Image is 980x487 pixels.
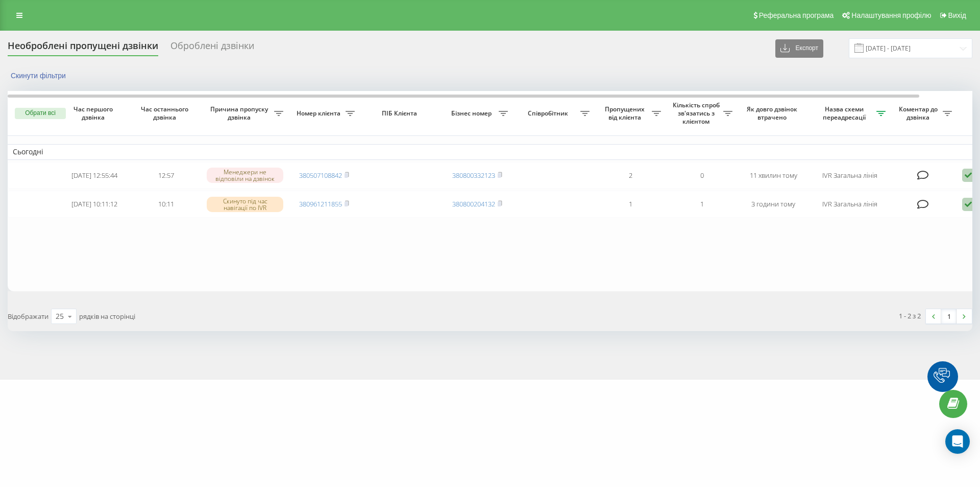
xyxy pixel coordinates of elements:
[671,101,723,125] span: Кількість спроб зв'язатись з клієнтом
[130,191,202,218] td: 10:11
[518,109,580,118] span: Співробітник
[945,429,970,454] div: Open Intercom Messenger
[666,162,738,189] td: 0
[447,109,499,118] span: Бізнес номер
[293,109,346,118] span: Номер клієнта
[59,191,130,218] td: [DATE] 10:11:12
[207,105,274,121] span: Причина пропуску дзвінка
[666,191,738,218] td: 1
[896,105,943,121] span: Коментар до дзвінка
[369,109,433,118] span: ПІБ Клієнта
[67,105,122,121] span: Час першого дзвінка
[851,11,931,19] span: Налаштування профілю
[759,11,834,19] span: Реферальна програма
[809,162,891,189] td: IVR Загальна лінія
[8,71,71,80] button: Скинути фільтри
[941,309,957,323] a: 1
[170,40,254,56] div: Оброблені дзвінки
[948,11,966,19] span: Вихід
[56,311,64,321] div: 25
[8,312,48,321] span: Відображати
[738,191,809,218] td: 3 години тому
[130,162,202,189] td: 12:57
[207,197,283,212] div: Скинуто під час навігації по IVR
[299,199,342,208] a: 380961211855
[8,40,158,56] div: Необроблені пропущені дзвінки
[814,105,876,121] span: Назва схеми переадресації
[138,105,193,121] span: Час останнього дзвінка
[899,311,921,321] div: 1 - 2 з 2
[775,39,823,58] button: Експорт
[299,171,342,180] a: 380507108842
[600,105,652,121] span: Пропущених від клієнта
[79,312,135,321] span: рядків на сторінці
[595,191,666,218] td: 1
[746,105,801,121] span: Як довго дзвінок втрачено
[15,108,66,119] button: Обрати всі
[809,191,891,218] td: IVR Загальна лінія
[595,162,666,189] td: 2
[452,199,495,208] a: 380800204132
[207,168,283,183] div: Менеджери не відповіли на дзвінок
[59,162,130,189] td: [DATE] 12:55:44
[452,171,495,180] a: 380800332123
[738,162,809,189] td: 11 хвилин тому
